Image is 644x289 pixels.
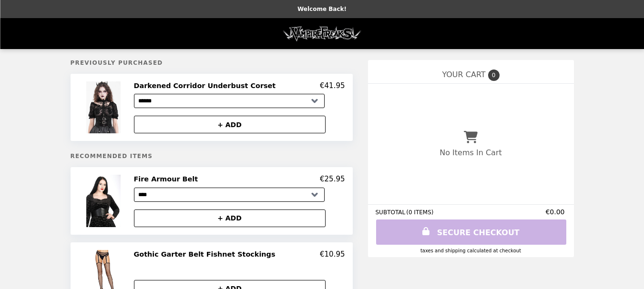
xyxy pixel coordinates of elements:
[376,248,566,253] div: Taxes and Shipping calculated at checkout
[134,209,326,227] button: + ADD
[71,153,353,159] h5: Recommended Items
[134,116,326,133] button: + ADD
[134,188,325,202] select: Select a product variant
[134,94,325,108] select: Select a product variant
[71,60,353,66] h5: Previously Purchased
[376,209,407,216] span: SUBTOTAL
[134,250,279,259] h2: Gothic Garter Belt Fishnet Stockings
[297,6,347,12] p: Welcome Back!
[320,81,345,90] p: €41.95
[134,175,202,183] h2: Fire Armour Belt
[440,148,501,157] p: No Items In Cart
[406,209,433,216] span: ( 0 ITEMS )
[442,70,485,79] span: YOUR CART
[545,208,566,216] span: €0.00
[86,81,123,133] img: Darkened Corridor Underbust Corset
[488,70,500,81] span: 0
[320,175,345,183] p: €25.95
[86,175,123,227] img: Fire Armour Belt
[282,24,362,43] img: Brand Logo
[320,250,345,259] p: €10.95
[134,81,280,90] h2: Darkened Corridor Underbust Corset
